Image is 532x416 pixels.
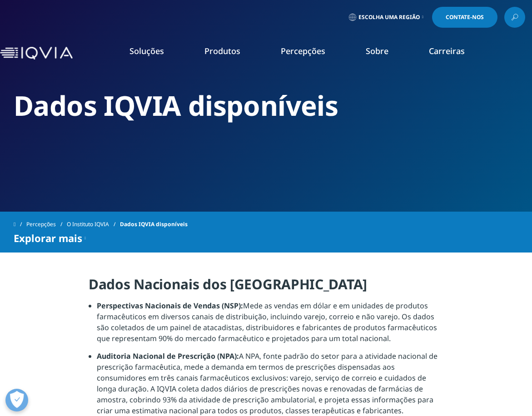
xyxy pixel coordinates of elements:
[97,301,243,311] font: Perspectivas Nacionais de Vendas (NSP):
[67,220,109,228] font: O Instituto IQVIA
[14,87,338,124] font: Dados IQVIA disponíveis
[129,45,164,56] a: Soluções
[358,13,420,21] font: Escolha uma região
[67,216,120,233] a: O Instituto IQVIA
[97,301,437,343] font: Mede as vendas em dólar e em unidades de produtos farmacêuticos em diversos canais de distribuiçã...
[446,13,484,21] font: Contate-nos
[26,216,67,233] a: Percepções
[5,389,28,411] button: Abrir preferências
[97,351,239,361] font: Auditoria Nacional de Prescrição (NPA):
[281,45,325,56] a: Percepções
[89,275,367,293] font: Dados Nacionais dos [GEOGRAPHIC_DATA]
[429,45,465,56] a: Carreiras
[26,220,56,228] font: Percepções
[432,7,497,28] a: Contate-nos
[120,220,188,228] font: Dados IQVIA disponíveis
[204,45,240,56] a: Produtos
[366,45,388,56] a: Sobre
[76,32,532,74] nav: Primário
[14,231,82,245] font: Explorar mais
[97,351,438,416] font: A NPA, fonte padrão do setor para a atividade nacional de prescrição farmacêutica, mede a demanda...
